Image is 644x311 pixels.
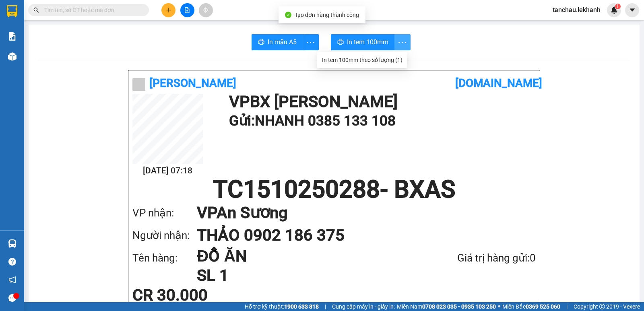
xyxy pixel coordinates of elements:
[199,3,213,17] button: aim
[498,305,500,308] span: ⚪️
[197,202,520,224] h1: VP An Sương
[526,303,560,310] strong: 0369 525 060
[8,52,17,61] img: warehouse-icon
[132,250,197,266] div: Tên hàng:
[337,39,344,46] span: printer
[268,37,297,47] span: In mẫu A5
[325,302,326,311] span: |
[161,3,175,17] button: plus
[8,32,17,41] img: solution-icon
[332,302,395,311] span: Cung cấp máy in - giấy in:
[415,250,536,266] div: Giá trị hàng gửi: 0
[285,12,291,18] span: check-circle
[615,4,621,9] sup: 1
[455,76,542,90] b: [DOMAIN_NAME]
[258,39,264,46] span: printer
[422,303,496,310] strong: 0708 023 035 - 0935 103 250
[629,6,636,14] span: caret-down
[397,302,496,311] span: Miền Nam
[7,5,17,17] img: logo-vxr
[322,56,402,64] div: In tem 100mm theo số lượng (1)
[395,37,410,47] span: more
[611,6,618,14] img: icon-new-feature
[502,302,560,311] span: Miền Bắc
[166,7,171,13] span: plus
[197,224,520,247] h1: THẢO 0902 186 375
[8,276,16,284] span: notification
[149,76,236,90] b: [PERSON_NAME]
[8,258,16,266] span: question-circle
[616,4,619,9] span: 1
[132,177,536,202] h1: TC1510250288 - BXAS
[203,7,208,13] span: aim
[44,6,139,14] input: Tìm tên, số ĐT hoặc mã đơn
[252,34,303,50] button: printerIn mẫu A5
[303,34,319,50] button: more
[180,3,194,17] button: file-add
[546,5,607,15] span: tanchau.lekhanh
[566,302,568,311] span: |
[245,302,319,311] span: Hỗ trợ kỹ thuật:
[284,303,319,310] strong: 1900 633 818
[303,37,318,47] span: more
[132,164,203,177] h2: [DATE] 07:18
[8,294,16,302] span: message
[197,247,415,266] h1: ĐỒ ĂN
[295,12,359,18] span: Tạo đơn hàng thành công
[229,110,532,132] h1: Gửi: NHANH 0385 133 108
[8,239,17,248] img: warehouse-icon
[229,94,532,110] h1: VP BX [PERSON_NAME]
[132,205,197,221] div: VP nhận:
[33,7,39,13] span: search
[347,37,388,47] span: In tem 100mm
[599,304,605,309] span: copyright
[625,3,639,17] button: caret-down
[184,7,190,13] span: file-add
[132,287,266,303] div: CR 30.000
[197,266,415,285] h1: SL 1
[132,227,197,244] div: Người nhận:
[331,34,395,50] button: printerIn tem 100mm
[394,34,411,50] button: more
